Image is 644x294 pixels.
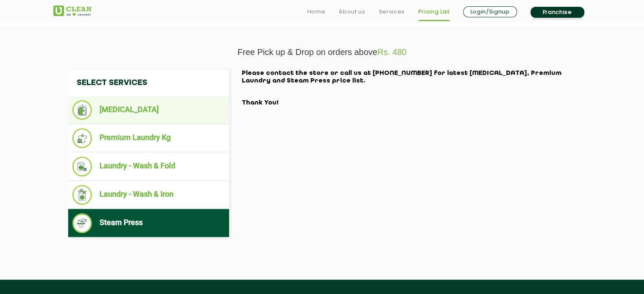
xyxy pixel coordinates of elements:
[463,6,517,17] a: Login/Signup
[72,213,92,233] img: Steam Press
[242,70,576,107] h2: Please contact the store or call us at [PHONE_NUMBER] for latest [MEDICAL_DATA], Premium Laundry ...
[72,100,225,120] li: [MEDICAL_DATA]
[68,70,229,96] h4: Select Services
[377,47,406,57] span: Rs. 480
[72,185,225,205] li: Laundry - Wash & Iron
[72,100,92,120] img: Dry Cleaning
[418,7,450,17] a: Pricing List
[72,128,92,148] img: Premium Laundry Kg
[53,5,91,16] img: UClean Laundry and Dry Cleaning
[72,128,225,148] li: Premium Laundry Kg
[72,157,92,176] img: Laundry - Wash & Fold
[53,47,591,57] p: Free Pick up & Drop on orders above
[531,7,584,18] a: Franchise
[72,213,225,233] li: Steam Press
[307,7,326,17] a: Home
[339,7,365,17] a: About us
[72,157,225,176] li: Laundry - Wash & Fold
[379,7,404,17] a: Services
[72,185,92,205] img: Laundry - Wash & Iron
